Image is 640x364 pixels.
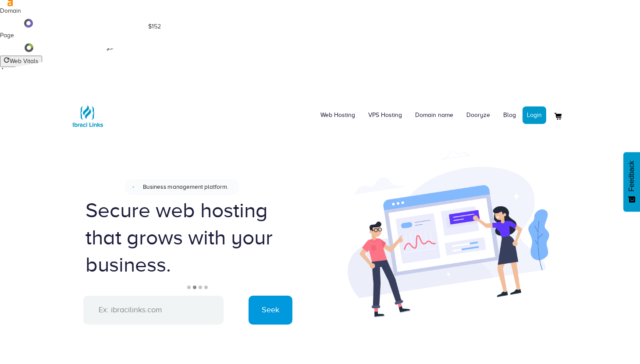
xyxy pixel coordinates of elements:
[10,58,39,64] font: Web Vitals
[68,20,92,27] a: rp11.5K
[158,15,164,22] font: 1K
[37,44,45,51] font: rp
[107,20,118,26] font: 223
[4,19,33,28] a: dr67
[70,99,105,134] img: Ibraci Links Logo
[124,177,268,197] a: NewBusiness management platform.
[66,44,85,51] a: rd94
[96,20,118,27] a: rd223
[15,44,22,51] font: 24
[249,296,292,325] input: Seek
[314,102,362,128] a: Web Hosting
[68,20,76,26] font: rp
[46,20,65,26] font: 137.3K
[148,15,164,22] a: st1K
[78,20,93,26] font: 11.5K
[36,20,65,27] a: ar137.3K
[70,91,105,134] a: Ibraci Links Logo
[66,44,75,51] font: rd
[96,20,105,26] font: rd
[107,48,114,54] font: $5
[143,184,229,190] font: Business management platform.
[148,23,161,30] font: $152
[36,20,45,26] font: ar
[122,20,145,27] a: kw805
[320,112,355,118] font: Web Hosting
[497,102,523,128] a: Blog
[148,15,156,22] font: st
[116,40,120,46] font: 8
[107,40,120,47] a: st8
[88,44,103,51] a: kw5
[46,44,63,51] font: 10.9K
[99,44,103,51] font: 5
[77,44,84,51] font: 94
[415,112,453,118] font: Domain name
[623,152,640,212] button: Feedback - View Survey
[362,102,409,128] a: VPS Hosting
[122,20,131,26] font: kw
[409,102,460,128] a: Domain name
[4,44,13,51] font: ur
[523,106,546,124] a: Login
[368,112,402,118] font: VPS Hosting
[460,102,497,128] a: Dooryze
[15,20,22,26] font: 67
[4,43,33,52] a: ur24
[4,20,13,26] font: dr
[37,44,63,51] a: rp10.9K
[85,198,273,276] font: Secure web hosting that grows with your business.
[83,296,224,325] input: Ex: ibracilinks.com
[527,112,542,118] font: Login
[503,112,516,118] font: Blog
[628,161,635,191] font: Feedback
[107,40,114,46] font: st
[466,112,490,118] font: Dooryze
[133,20,145,26] font: 805
[88,44,97,51] font: kw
